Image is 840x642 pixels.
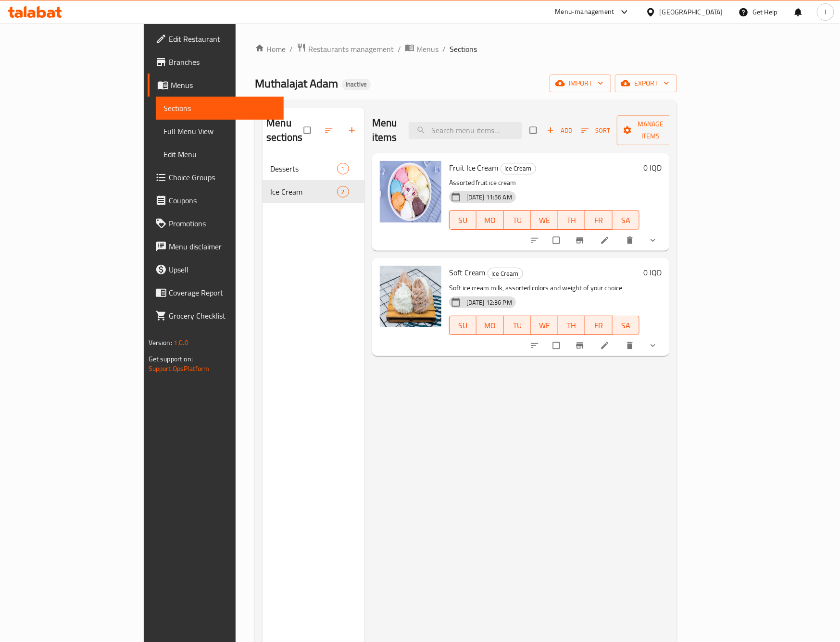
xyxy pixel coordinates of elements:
span: Promotions [169,218,276,229]
p: Assorted fruit ice cream [449,177,640,189]
span: Select to update [547,231,567,249]
p: Soft ice cream milk, assorted colors and weight of your choice [449,282,640,294]
button: TH [558,210,586,230]
span: TU [508,319,527,333]
button: import [550,74,611,92]
button: delete [619,230,642,251]
a: Menus [405,43,439,55]
img: Soft Cream [380,266,441,327]
span: FR [589,319,609,333]
span: Select section [524,121,544,139]
span: Fruit Ice Cream [449,160,499,175]
span: SU [453,213,473,227]
span: export [623,77,669,89]
span: MO [480,213,500,227]
span: Coupons [169,195,276,206]
span: Ice Cream [488,268,523,279]
a: Edit Menu [156,143,284,166]
span: Sections [163,102,276,114]
div: [GEOGRAPHIC_DATA] [660,7,723,17]
span: TH [562,213,582,227]
span: Select all sections [298,121,318,139]
button: SU [449,316,476,335]
a: Grocery Checklist [148,304,284,327]
button: TH [558,316,586,335]
button: MO [476,210,504,230]
span: Add [547,125,573,136]
span: Manage items [625,118,677,142]
span: Version: [149,336,172,349]
span: Menus [416,43,439,55]
button: sort-choices [524,335,547,356]
button: TU [504,210,531,230]
span: Inactive [342,80,371,88]
div: Desserts1 [263,157,364,180]
span: Soft Cream [449,265,486,280]
span: Sort items [575,123,617,138]
a: Upsell [148,258,284,281]
button: Add [544,123,575,138]
button: Branch-specific-item [569,335,592,356]
span: Upsell [169,264,276,275]
button: SA [613,316,640,335]
span: Get support on: [149,353,193,365]
span: Add item [544,123,575,138]
button: FR [585,210,613,230]
li: / [398,43,401,55]
button: TU [504,316,531,335]
h2: Menu items [372,116,397,145]
a: Edit menu item [600,341,612,350]
span: [DATE] 12:36 PM [463,298,516,307]
button: Manage items [617,115,685,145]
button: delete [619,335,642,356]
button: show more [642,335,665,356]
a: Coverage Report [148,281,284,304]
span: Edit Menu [163,148,276,160]
a: Branches [148,50,284,74]
span: FR [589,213,609,227]
a: Restaurants management [297,43,394,55]
span: Sort [581,125,611,136]
nav: breadcrumb [255,43,677,55]
span: Ice Cream [270,186,337,198]
button: Add section [341,120,364,141]
span: Menus [171,79,276,91]
span: Grocery Checklist [169,310,276,321]
li: / [442,43,446,55]
span: SA [616,213,636,227]
span: Full Menu View [163,125,276,137]
div: Menu-management [555,6,614,18]
a: Support.OpsPlatform [149,362,210,375]
div: items [337,186,349,198]
span: WE [535,213,554,227]
span: TU [508,213,527,227]
button: sort-choices [524,230,547,251]
span: 2 [338,187,349,197]
a: Sections [156,97,284,120]
button: export [615,74,677,92]
span: 1.0.0 [174,336,188,349]
span: Edit Restaurant [169,33,276,45]
a: Coupons [148,189,284,212]
div: items [337,163,349,174]
span: 1 [338,164,349,173]
div: Inactive [342,79,371,90]
button: Branch-specific-item [569,230,592,251]
span: Desserts [270,163,337,174]
a: Menu disclaimer [148,235,284,258]
span: Sort sections [318,120,341,141]
a: Promotions [148,212,284,235]
span: Coverage Report [169,287,276,298]
nav: Menu sections [263,153,364,207]
div: Ice Cream [501,163,536,174]
input: search [409,122,522,139]
span: Sections [450,43,477,55]
h6: 0 IQD [643,161,662,174]
span: Menu disclaimer [169,241,276,252]
span: l [825,7,826,17]
button: Sort [579,123,613,138]
button: MO [476,316,504,335]
button: show more [642,230,665,251]
img: Fruit Ice Cream [380,161,441,222]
